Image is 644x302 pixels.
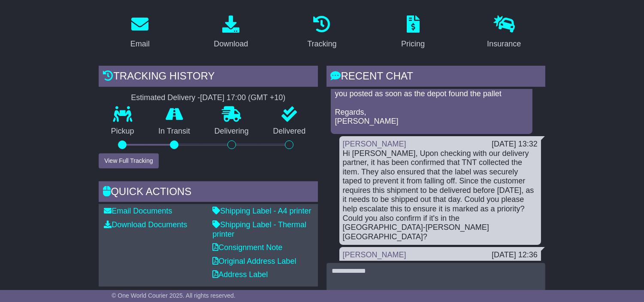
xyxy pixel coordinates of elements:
[492,140,538,149] div: [DATE] 13:32
[401,38,425,50] div: Pricing
[212,257,296,265] a: Original Address Label
[327,66,545,89] div: RECENT CHAT
[343,250,406,259] a: [PERSON_NAME]
[214,38,248,50] div: Download
[130,38,150,50] div: Email
[212,220,306,238] a: Shipping Label - Thermal printer
[307,38,336,50] div: Tracking
[146,127,203,136] p: In Transit
[208,12,254,53] a: Download
[99,127,146,136] p: Pickup
[112,292,236,299] span: © One World Courier 2025. All rights reserved.
[343,149,538,242] div: Hi [PERSON_NAME], Upon checking with our delivery partner, it has been confirmed that TNT collect...
[200,93,285,103] div: [DATE] 17:00 (GMT +10)
[99,181,317,204] div: Quick Actions
[343,140,406,148] a: [PERSON_NAME]
[302,12,342,53] a: Tracking
[335,61,528,126] p: Hi [PERSON_NAME], I have passed on the information to TNT and will keep you posted as soon as the...
[104,207,172,215] a: Email Documents
[396,12,430,53] a: Pricing
[481,12,526,53] a: Insurance
[487,38,521,50] div: Insurance
[492,250,538,260] div: [DATE] 12:36
[99,93,317,103] div: Estimated Delivery -
[212,207,311,215] a: Shipping Label - A4 printer
[261,127,318,136] p: Delivered
[212,270,268,279] a: Address Label
[202,127,261,136] p: Delivering
[104,220,187,229] a: Download Documents
[99,66,317,89] div: Tracking history
[99,153,158,168] button: View Full Tracking
[125,12,155,53] a: Email
[343,260,538,288] div: Hi [PERSON_NAME], The customer has mentioned that the item is a Belling oven. I will now update t...
[212,243,282,252] a: Consignment Note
